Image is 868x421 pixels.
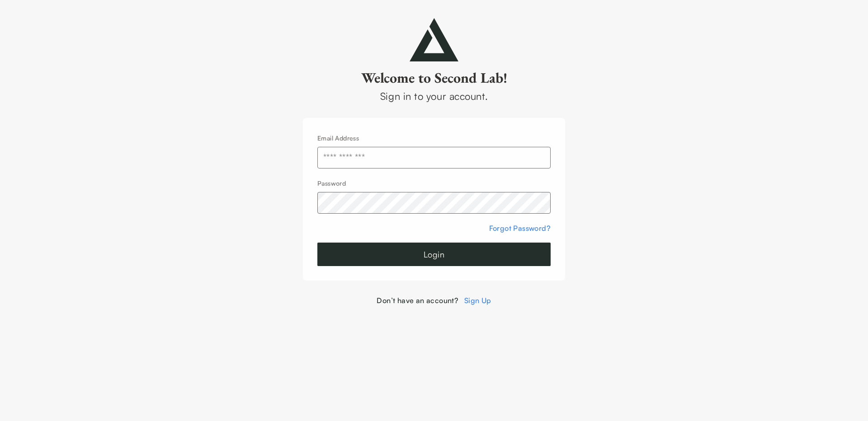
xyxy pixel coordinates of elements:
[303,295,565,306] div: Don’t have an account?
[489,224,551,233] a: Forgot Password?
[303,69,565,87] h2: Welcome to Second Lab!
[303,89,565,103] div: Sign in to your account.
[317,134,359,142] label: Email Address
[410,18,458,61] img: secondlab-logo
[317,243,551,266] button: Login
[464,296,491,305] a: Sign Up
[317,179,346,187] label: Password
